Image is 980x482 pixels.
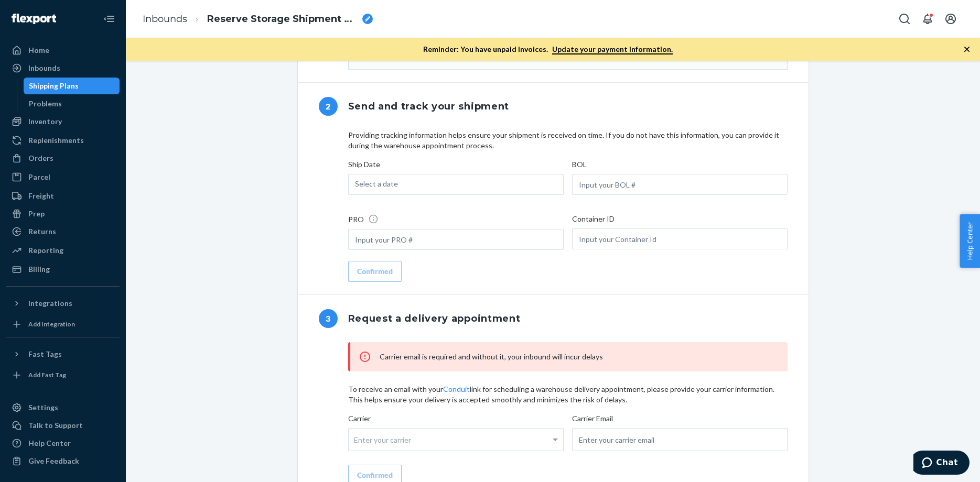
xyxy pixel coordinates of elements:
[6,435,120,452] a: Help Center
[28,153,53,163] div: Orders
[917,8,938,29] button: Open notifications
[6,399,120,416] a: Settings
[6,60,120,76] a: Inbounds
[913,451,970,477] iframe: Opens a widget where you can chat to one of our agents
[348,159,564,170] p: Ship Date
[6,417,120,434] button: Talk to Support
[28,63,60,73] div: Inbounds
[423,44,673,54] p: Reminder: You have unpaid invoices.
[143,13,187,25] a: Inbounds
[28,438,71,448] div: Help Center
[28,402,58,413] div: Settings
[6,150,120,167] a: Orders
[894,8,915,29] button: Open Search Box
[28,264,50,275] div: Billing
[28,209,45,219] div: Prep
[24,95,120,112] a: Problems
[29,98,62,109] div: Problems
[357,470,393,480] div: Confirmed
[348,229,564,250] input: Input your PRO #
[28,420,83,431] div: Talk to Support
[28,298,72,309] div: Integrations
[28,456,79,466] div: Give Feedback
[355,179,398,188] span: Select a date
[28,116,62,127] div: Inventory
[12,14,56,24] img: Flexport logo
[348,95,510,117] h1: Send and track your shipment
[572,159,587,170] label: BOL
[572,214,615,224] label: Container ID
[6,42,120,59] a: Home
[6,188,120,204] a: Freight
[134,4,381,35] ol: breadcrumbs
[28,135,84,146] div: Replenishments
[6,169,120,185] a: Parcel
[24,78,120,94] a: Shipping Plans
[6,453,120,469] button: Give Feedback
[28,320,75,328] div: Add Integration
[380,352,603,361] span: Carrier email is required and without it, your inbound will incur delays
[357,266,393,277] div: Confirmed
[572,428,788,451] input: Enter your carrier email
[443,385,470,393] a: Conduit
[6,113,120,130] a: Inventory
[319,309,338,328] span: 3
[6,223,120,240] a: Returns
[6,205,120,222] a: Prep
[349,429,563,451] div: Enter your carrier
[28,226,56,237] div: Returns
[572,174,788,195] input: Input your BOL #
[348,261,402,282] button: Confirmed
[6,367,120,384] a: Add Fast Tag
[348,214,379,225] label: PRO
[552,45,673,54] a: Update your payment information.
[28,349,62,359] div: Fast Tags
[207,13,358,26] span: Reserve Storage Shipment STI58d0f8e2a9
[572,413,788,454] label: Carrier Email
[6,132,120,149] a: Replenishments
[28,172,50,182] div: Parcel
[6,242,120,259] a: Reporting
[319,97,338,116] span: 2
[348,413,564,454] label: Carrier
[940,8,961,29] button: Open account menu
[348,384,788,405] p: To receive an email with your link for scheduling a warehouse delivery appointment, please provid...
[28,45,49,56] div: Home
[99,8,120,29] button: Close Navigation
[572,228,788,249] input: Input your Container Id
[348,308,521,330] h1: Request a delivery appointment
[6,295,120,312] button: Integrations
[960,214,980,268] button: Help Center
[28,370,66,379] div: Add Fast Tag
[6,346,120,363] button: Fast Tags
[6,261,120,278] a: Billing
[29,81,79,91] div: Shipping Plans
[28,191,54,201] div: Freight
[6,316,120,333] a: Add Integration
[348,130,788,151] p: Providing tracking information helps ensure your shipment is received on time. If you do not have...
[28,245,63,256] div: Reporting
